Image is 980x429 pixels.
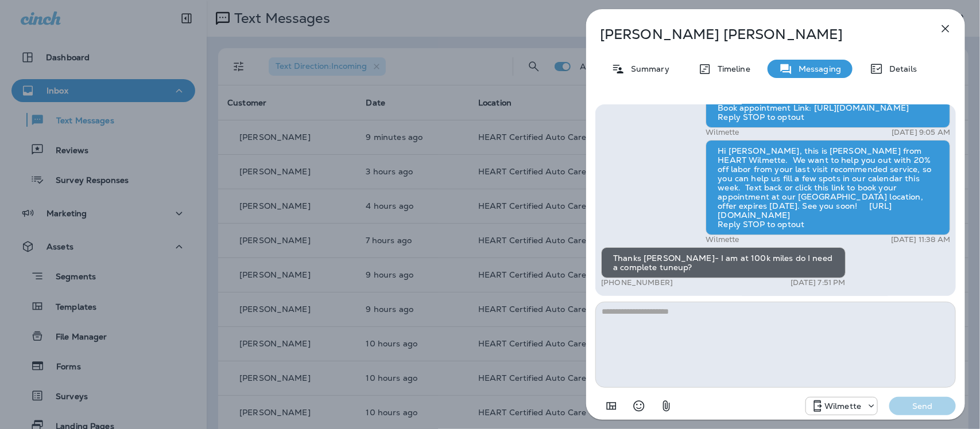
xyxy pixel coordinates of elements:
div: Thanks [PERSON_NAME]- I am at 100k miles do I need a complete tuneup? [601,247,846,278]
button: Add in a premade template [600,395,623,418]
p: [PERSON_NAME] [PERSON_NAME] [600,26,913,42]
div: Hi [PERSON_NAME], this is [PERSON_NAME] from HEART Wilmette. We want to help you out with 20% off... [706,140,950,235]
p: Messaging [793,64,841,73]
p: Timeline [712,64,750,73]
p: [DATE] 7:51 PM [791,278,846,287]
p: Wilmette [824,401,861,411]
p: Wilmette [706,128,739,137]
p: Wilmette [706,235,739,244]
p: [DATE] 11:38 AM [891,235,950,244]
button: Select an emoji [627,395,650,418]
p: [PHONE_NUMBER] [601,278,673,287]
p: Summary [625,64,669,73]
div: +1 (847) 865-9557 [806,399,877,413]
p: [DATE] 9:05 AM [892,128,950,137]
p: Details [884,64,917,73]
